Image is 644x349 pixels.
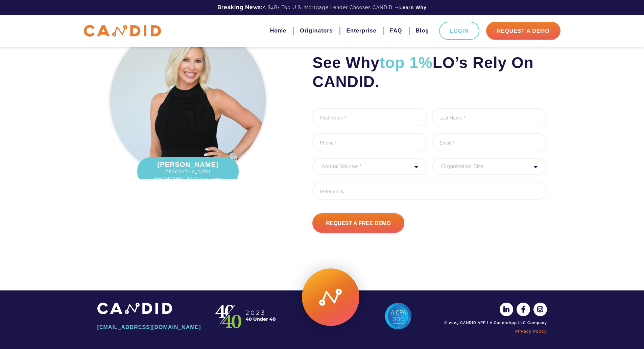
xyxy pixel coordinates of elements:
a: Blog [415,25,429,37]
input: Last Name * [432,108,547,126]
h2: See Why LO’s Rely On CANDID. [312,53,547,91]
a: Request A Demo [486,22,560,40]
span: [GEOGRAPHIC_DATA], [GEOGRAPHIC_DATA] | 105m/yr [144,169,232,182]
a: Learn Why [399,4,427,11]
a: FAQ [390,25,402,37]
img: AICPA SOC 2 [385,303,412,330]
img: CANDID APP [97,303,172,314]
span: top 1% [380,54,433,71]
input: Request A Free Demo [312,213,404,233]
img: CANDID APP [84,25,161,37]
input: Phone * [312,133,427,151]
div: [PERSON_NAME] [137,157,239,186]
a: Home [270,25,286,37]
input: Email * [432,133,547,151]
b: Breaking News: [217,4,263,10]
div: © 2025 CANDID APP | A CandidApp LLC Company [442,320,547,326]
a: [EMAIL_ADDRESS][DOMAIN_NAME] [97,322,202,333]
img: CANDID APP [212,303,280,330]
a: Login [439,22,479,40]
a: Enterprise [346,25,376,37]
a: Originators [300,25,333,37]
input: Referred by [312,182,547,200]
a: Privacy Policy [442,326,547,337]
input: First Name * [312,108,427,126]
